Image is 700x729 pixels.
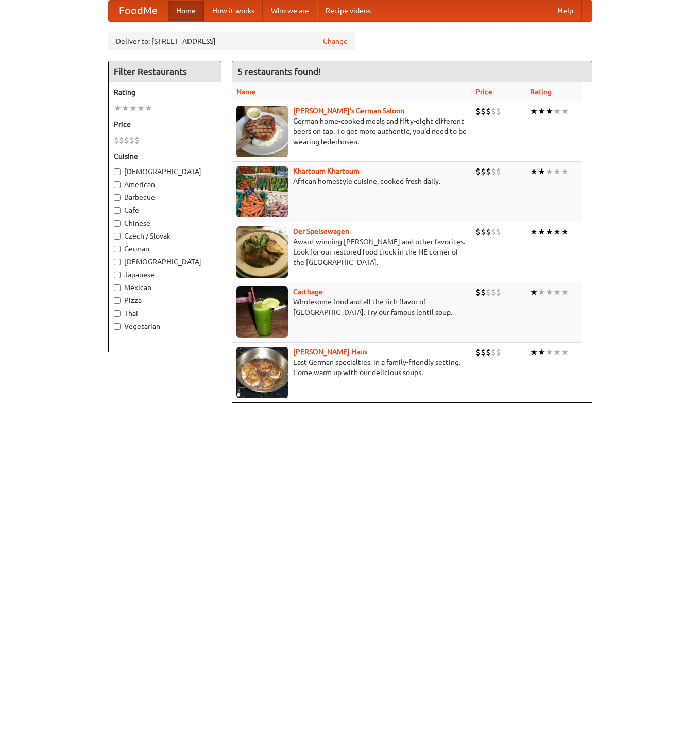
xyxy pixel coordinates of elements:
[236,236,467,267] p: Award-winning [PERSON_NAME] and other favorites. Look for our restored food truck in the NE corne...
[486,347,491,358] li: $
[545,106,553,117] li: ★
[553,226,561,238] li: ★
[236,116,467,147] p: German home-cooked meals and fifty-eight different beers on tap. To get more authentic, you'd nee...
[114,151,216,161] h5: Cuisine
[475,106,481,117] li: $
[236,176,467,187] p: African homestyle cuisine, cooked fresh daily.
[530,226,538,238] li: ★
[530,286,538,298] li: ★
[293,167,360,175] a: Khartoum Khartoum
[114,134,119,146] li: $
[114,103,122,114] li: ★
[236,106,288,157] img: esthers.jpg
[545,286,553,298] li: ★
[545,226,553,238] li: ★
[114,194,121,201] input: Barbecue
[475,347,481,358] li: $
[293,227,349,235] a: Der Speisewagen
[553,106,561,117] li: ★
[204,1,263,21] a: How it works
[496,106,501,117] li: $
[124,134,129,146] li: $
[114,297,121,304] input: Pizza
[475,88,492,96] a: Price
[114,257,216,267] label: [DEMOGRAPHIC_DATA]
[236,297,467,317] p: Wholesome food and all the rich flavor of [GEOGRAPHIC_DATA]. Try our famous lentil soup.
[486,226,491,238] li: $
[134,134,140,146] li: $
[122,103,129,114] li: ★
[114,205,216,215] label: Cafe
[293,287,323,296] a: Carthage
[114,168,121,175] input: [DEMOGRAPHIC_DATA]
[114,295,216,306] label: Pizza
[561,347,569,358] li: ★
[496,226,501,238] li: $
[481,106,486,117] li: $
[114,269,216,280] label: Japanese
[114,284,121,291] input: Mexican
[293,348,367,356] a: [PERSON_NAME] Haus
[491,226,496,238] li: $
[538,286,545,298] li: ★
[481,226,486,238] li: $
[114,231,216,241] label: Czech / Slovak
[496,347,501,358] li: $
[486,166,491,177] li: $
[119,134,124,146] li: $
[114,233,121,240] input: Czech / Slovak
[481,347,486,358] li: $
[236,357,467,378] p: East German specialties, in a family-friendly setting. Come warm up with our delicious soups.
[168,1,204,21] a: Home
[550,1,582,21] a: Help
[114,272,121,278] input: Japanese
[293,107,404,115] a: [PERSON_NAME]'s German Saloon
[545,347,553,358] li: ★
[129,103,137,114] li: ★
[114,308,216,318] label: Thai
[114,166,216,177] label: [DEMOGRAPHIC_DATA]
[486,106,491,117] li: $
[114,321,216,331] label: Vegetarian
[538,347,545,358] li: ★
[114,282,216,293] label: Mexican
[109,61,221,82] h4: Filter Restaurants
[323,36,348,46] a: Change
[236,88,255,96] a: Name
[496,286,501,298] li: $
[236,166,288,217] img: khartoum.jpg
[475,226,481,238] li: $
[481,166,486,177] li: $
[545,166,553,177] li: ★
[491,347,496,358] li: $
[137,103,145,114] li: ★
[114,244,216,254] label: German
[129,134,134,146] li: $
[553,286,561,298] li: ★
[108,32,355,50] div: Deliver to: [STREET_ADDRESS]
[496,166,501,177] li: $
[553,347,561,358] li: ★
[114,218,216,228] label: Chinese
[538,106,545,117] li: ★
[114,246,121,252] input: German
[114,323,121,330] input: Vegetarian
[236,347,288,398] img: kohlhaus.jpg
[561,166,569,177] li: ★
[491,166,496,177] li: $
[561,286,569,298] li: ★
[475,286,481,298] li: $
[114,207,121,214] input: Cafe
[145,103,152,114] li: ★
[481,286,486,298] li: $
[263,1,317,21] a: Who we are
[236,286,288,338] img: carthage.jpg
[486,286,491,298] li: $
[317,1,379,21] a: Recipe videos
[530,166,538,177] li: ★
